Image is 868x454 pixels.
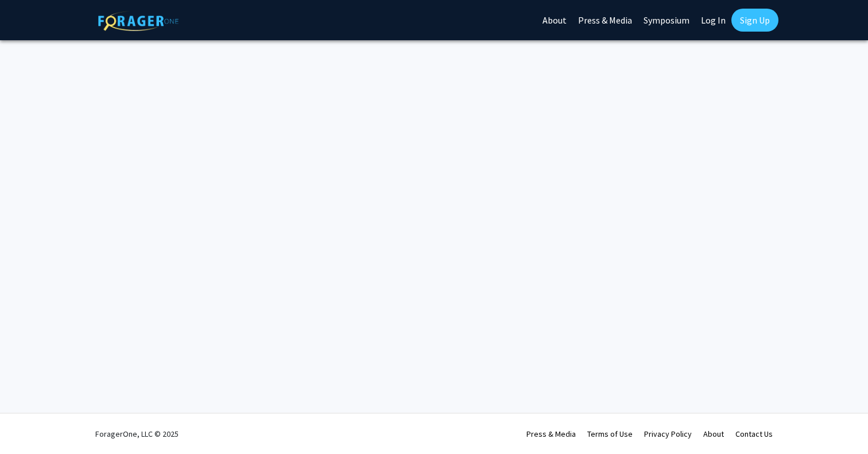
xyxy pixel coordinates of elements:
a: Terms of Use [587,429,633,439]
a: Sign Up [731,9,778,32]
div: ForagerOne, LLC © 2025 [95,414,179,454]
a: Press & Media [526,429,576,439]
a: Privacy Policy [644,429,692,439]
img: ForagerOne Logo [98,11,179,31]
a: Contact Us [735,429,773,439]
a: About [703,429,724,439]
